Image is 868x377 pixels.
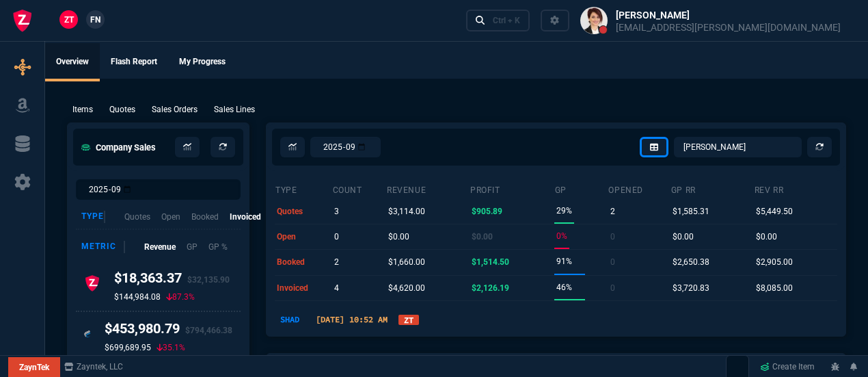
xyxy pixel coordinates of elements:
p: $0.00 [756,227,777,246]
p: $4,620.00 [388,278,425,298]
th: Rev RR [754,179,837,198]
p: 0 [610,252,615,272]
p: $0.00 [472,227,493,246]
p: Booked [191,211,219,223]
p: SHAD [275,313,305,326]
p: 46% [556,278,572,297]
span: FN [90,14,100,26]
p: $2,905.00 [756,252,793,272]
p: $0.00 [388,227,409,246]
p: $2,126.19 [472,278,509,298]
p: 0 [610,227,615,246]
p: Invoiced [230,211,261,223]
a: Overview [45,43,100,81]
p: 0 [610,278,615,298]
a: ZT [398,315,419,325]
span: $32,135.90 [187,275,230,285]
p: Sales Orders [152,103,198,116]
p: $2,650.38 [673,252,709,272]
p: [DATE] 10:52 AM [310,313,393,326]
p: $5,449.50 [756,202,793,221]
th: GP RR [670,179,754,198]
p: $0.00 [673,227,694,246]
a: My Progress [168,43,236,81]
td: invoiced [275,275,332,300]
p: 2 [334,252,339,272]
a: Create Item [755,356,820,377]
td: open [275,224,332,249]
p: 3 [334,202,339,221]
th: type [275,179,332,198]
a: msbcCompanyName [60,361,127,373]
p: $3,720.83 [673,278,709,298]
p: Open [161,211,180,223]
td: booked [275,250,332,275]
p: 87.3% [166,291,195,302]
p: $8,085.00 [756,278,793,298]
p: Revenue [144,241,176,253]
p: 2 [610,202,615,221]
h5: Company Sales [81,141,156,154]
p: 0% [556,226,567,246]
p: Quotes [124,211,150,223]
h4: $453,980.79 [105,320,232,342]
p: Sales Lines [214,103,255,116]
a: Flash Report [100,43,168,81]
th: opened [608,179,670,198]
p: 4 [334,278,339,298]
p: 29% [556,201,572,220]
p: 0 [334,227,339,246]
div: Ctrl + K [493,15,520,26]
th: count [332,179,386,198]
div: Type [81,211,105,223]
p: GP % [208,241,228,253]
h4: $18,363.37 [114,270,230,291]
p: Items [72,103,93,116]
span: $794,466.38 [185,326,232,335]
p: $144,984.08 [114,291,161,302]
div: Metric [81,241,125,253]
span: ZT [64,14,74,26]
p: Quotes [109,103,135,116]
p: $3,114.00 [388,202,425,221]
p: $699,689.95 [105,342,151,353]
th: GP [554,179,608,198]
p: $1,514.50 [472,252,509,272]
th: revenue [386,179,470,198]
p: $1,660.00 [388,252,425,272]
th: Profit [470,179,554,198]
p: GP [187,241,198,253]
p: $1,585.31 [673,202,709,221]
p: 91% [556,252,572,271]
p: $905.89 [472,202,502,221]
p: 35.1% [157,342,185,353]
td: quotes [275,198,332,224]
